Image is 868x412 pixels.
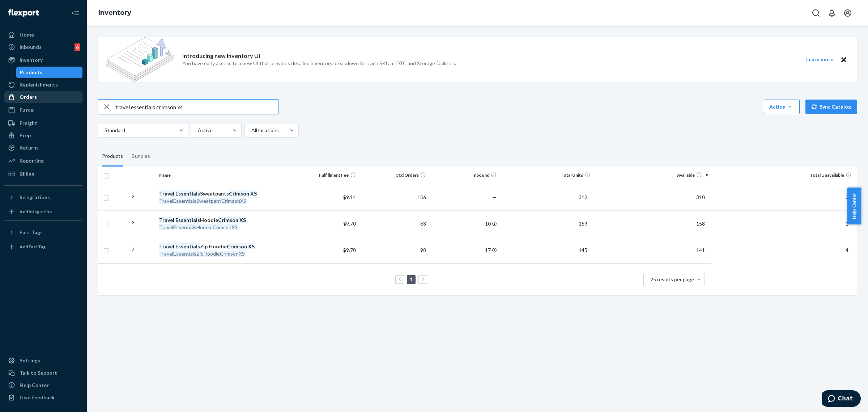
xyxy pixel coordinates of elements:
span: 4 [843,247,851,253]
td: 63 [359,210,429,237]
img: new-reports-banner-icon.82668bd98b6a51aee86340f2a7b77ae3.png [106,37,174,82]
div: Help Center [20,382,49,389]
td: 106 [359,184,429,210]
div: 6 [75,43,80,51]
a: Page 1 is your current page [408,276,414,282]
em: Travel [159,190,174,197]
a: Home [4,29,82,41]
button: Talk to Support [4,367,82,379]
em: Essentials [175,217,200,223]
em: Crimson [218,217,238,223]
input: Standard [104,127,105,134]
th: Total Unavailable [711,167,857,184]
em: Travel [159,243,174,249]
div: Zip Hoodie [159,243,285,250]
span: 145 [576,247,590,253]
button: Open account menu [841,6,855,20]
div: Hoodie [159,216,285,224]
button: Help Center [847,188,861,224]
p: You have early access to a new UI that provides detailed inventory breakdown for each SKU at DTC ... [182,60,456,67]
img: Flexport logo [8,9,39,17]
a: Returns [4,142,82,154]
td: 10 [429,210,499,237]
span: — [492,194,497,200]
div: Give Feedback [20,394,55,401]
th: Name [156,167,288,184]
em: Crimson [227,243,247,249]
button: Give Feedback [4,392,82,403]
button: Close Navigation [68,6,82,20]
span: 25 results per page [650,276,694,282]
button: Fast Tags [4,227,82,238]
input: Search inventory by name or sku [115,100,278,114]
em: TravelEssentialsZipHoodieCrimsonXS [159,251,245,257]
button: Open notifications [825,6,839,20]
span: 158 [693,220,708,227]
div: Add Integration [20,209,52,215]
div: Inbounds [20,43,42,51]
span: $9.14 [343,194,356,200]
em: XS [239,217,246,223]
div: Talk to Support [20,369,57,377]
div: Billing [20,170,34,177]
div: Add Fast Tag [20,244,46,250]
a: Orders [4,91,82,103]
span: $9.70 [343,220,356,227]
em: TravelEssentialsSweatpantCrimsonXS [159,198,246,204]
input: All locations [251,127,251,134]
a: Billing [4,168,82,180]
td: 17 [429,237,499,263]
a: Settings [4,355,82,366]
a: Help Center [4,379,82,391]
button: Close [839,55,848,64]
a: Parcel [4,104,82,116]
div: Orders [20,93,37,101]
em: XS [248,243,255,249]
button: Learn more [801,55,838,64]
button: Integrations [4,192,82,203]
div: Action [769,103,794,110]
div: Reporting [20,157,44,164]
a: Inventory [98,9,131,17]
a: Inventory [4,54,82,66]
button: Sync Catalog [805,100,857,114]
td: 98 [359,237,429,263]
iframe: Opens a widget where you can chat to one of our agents [822,390,861,408]
div: Products [20,69,42,76]
a: Inbounds6 [4,41,82,53]
div: Sweatpants [159,190,285,197]
span: 2 [843,194,851,200]
div: Bundles [132,146,150,167]
a: Reporting [4,155,82,167]
em: Essentials [175,243,200,249]
em: Crimson [229,190,249,197]
div: Prep [20,132,31,139]
button: Open Search Box [809,6,823,20]
a: Prep [4,130,82,141]
div: Settings [20,357,40,364]
div: Fast Tags [20,229,43,236]
a: Products [16,67,83,78]
em: XS [250,190,257,197]
div: Freight [20,119,37,127]
span: 1 [843,220,851,227]
div: Home [20,31,34,38]
span: 159 [576,220,590,227]
em: TravelEssentialsHoodieCrimsonXS [159,224,238,230]
a: Replenishments [4,79,82,91]
div: Replenishments [20,81,58,88]
div: Inventory [20,56,43,64]
a: Freight [4,117,82,129]
p: Introducing new Inventory UI [182,52,260,60]
ol: breadcrumbs [93,3,137,24]
span: $9.70 [343,247,356,253]
span: 312 [576,194,590,200]
input: Active [197,127,198,134]
div: Parcel [20,106,35,114]
th: Fulfillment Fee [288,167,359,184]
button: Action [764,100,800,114]
span: 141 [693,247,708,253]
em: Travel [159,217,174,223]
div: Returns [20,144,39,151]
